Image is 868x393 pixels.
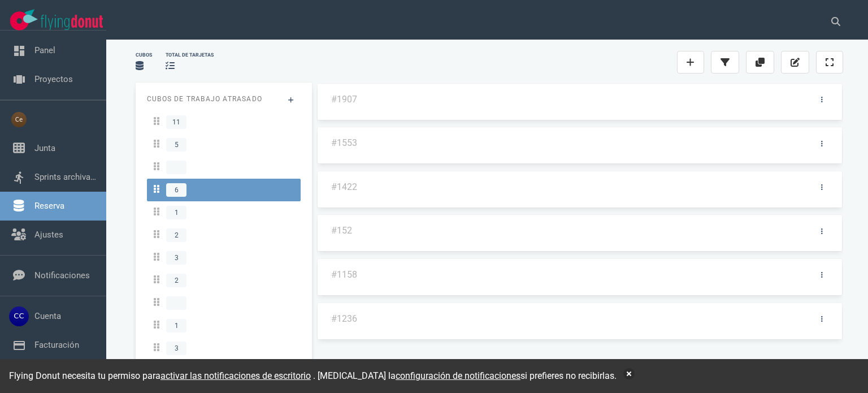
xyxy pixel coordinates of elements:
font: 5 [175,141,179,149]
a: #1236 [331,313,357,324]
font: 1 [175,322,179,330]
a: 6 [147,179,301,201]
a: 3 [147,247,301,269]
a: 2 [147,224,301,247]
a: #152 [331,225,352,236]
font: . [MEDICAL_DATA] la [313,370,396,381]
font: 3 [175,344,179,352]
font: activar las notificaciones de escritorio [160,370,311,381]
a: #1907 [331,94,357,105]
a: #1158 [331,269,357,280]
a: 11 [147,111,301,133]
a: #1553 [331,137,357,148]
font: Cubos de trabajo atrasado [147,95,262,103]
a: configuración de notificaciones [396,370,520,381]
font: total de tarjetas [166,52,214,58]
font: 11 [172,118,180,126]
font: Flying Donut necesita tu permiso para [9,370,160,381]
a: Ajustes [34,230,63,240]
a: 1 [147,314,301,337]
a: 5 [147,133,301,156]
font: 1 [175,209,179,217]
font: 2 [175,277,179,284]
a: 1 [147,201,301,224]
font: Cubos [136,52,152,58]
img: Logotipo de texto de Flying Donut [41,15,103,30]
font: 3 [175,254,179,262]
a: Panel [34,45,55,55]
a: Proyectos [34,74,73,84]
a: Facturación [34,340,79,350]
font: si prefieres no recibirlas. [520,370,617,381]
a: Sprints archivados [34,172,105,182]
a: Reserva [34,201,64,211]
a: 2 [147,269,301,292]
a: Junta [34,143,55,153]
font: 6 [175,186,179,194]
a: 3 [147,337,301,360]
font: 2 [175,231,179,239]
a: #1422 [331,182,357,192]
